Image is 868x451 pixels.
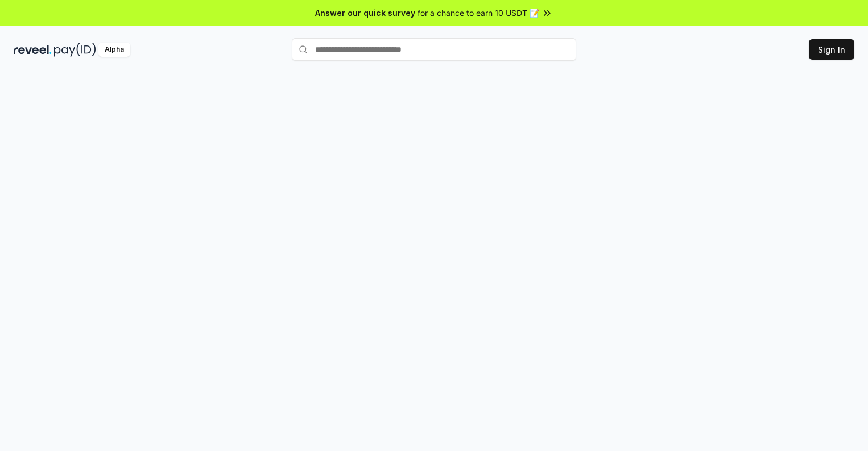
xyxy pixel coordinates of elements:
[54,43,96,57] img: pay_id
[14,43,52,57] img: reveel_dark
[98,43,130,57] div: Alpha
[315,7,415,19] span: Answer our quick survey
[418,7,539,19] span: for a chance to earn 10 USDT 📝
[809,39,854,60] button: Sign In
